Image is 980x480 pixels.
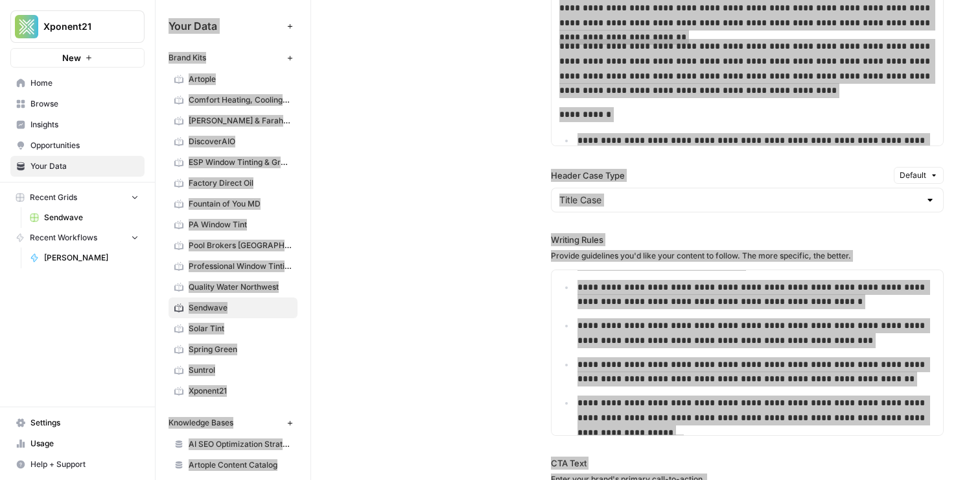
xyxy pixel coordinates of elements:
label: Header Case Type [551,169,889,182]
span: Artople Content Catalog [189,459,292,471]
a: Comfort Heating, Cooling, Electrical & Plumbing [169,90,297,110]
a: Artople Content Catalog [169,455,297,475]
button: Workspace: Xponent21 [10,10,145,43]
button: New [10,48,145,68]
span: Knowledge Bases [169,417,233,429]
span: Settings [30,417,139,429]
button: Recent Grids [10,188,145,207]
span: Factory Direct Oil [189,177,292,189]
div: Provide guidelines you'd like your content to follow. The more specific, the better. [551,250,944,262]
span: Recent Grids [30,192,77,203]
span: Artople [189,73,292,85]
span: Insights [30,119,139,131]
a: ESP Window Tinting & Graphics [169,152,297,173]
span: ESP Window Tinting & Graphics [189,157,292,168]
span: Home [30,77,139,89]
button: Recent Workflows [10,228,145,247]
label: Writing Rules [551,233,944,246]
a: [PERSON_NAME] & Farah Eye & Laser Center [169,110,297,131]
span: New [62,51,81,64]
a: Your Data [10,156,145,177]
a: Fountain of You MD [169,194,297,214]
span: Sendwave [44,212,139,223]
a: Browse [10,94,145,114]
a: Sendwave [169,297,297,318]
span: Professional Window Tinting [189,260,292,272]
span: Browse [30,98,139,110]
span: Xponent21 [189,385,292,397]
a: AI SEO Optimization Strategy Playbook [169,434,297,455]
a: Settings [10,412,145,433]
span: PA Window Tint [189,219,292,231]
span: Your Data [30,160,139,172]
span: DiscoverAIO [189,136,292,147]
span: Comfort Heating, Cooling, Electrical & Plumbing [189,94,292,106]
span: Opportunities [30,140,139,151]
a: Opportunities [10,135,145,156]
a: Insights [10,114,145,135]
span: Pool Brokers [GEOGRAPHIC_DATA] [189,240,292,251]
a: Pool Brokers [GEOGRAPHIC_DATA] [169,235,297,256]
a: Usage [10,433,145,454]
span: [PERSON_NAME] [44,252,139,264]
img: Xponent21 Logo [15,15,38,38]
a: Artople [169,69,297,90]
span: Quality Water Northwest [189,281,292,293]
a: Professional Window Tinting [169,256,297,277]
span: Usage [30,438,139,449]
button: Help + Support [10,454,145,475]
span: Default [900,170,926,181]
span: Xponent21 [43,20,122,33]
a: Spring Green [169,339,297,360]
a: [PERSON_NAME] [24,247,145,268]
a: DiscoverAIO [169,131,297,152]
span: Sendwave [189,302,292,314]
input: Title Case [559,194,920,207]
span: Brand Kits [169,52,206,64]
span: [PERSON_NAME] & Farah Eye & Laser Center [189,115,292,127]
span: AI SEO Optimization Strategy Playbook [189,438,292,450]
label: CTA Text [551,457,944,470]
a: Factory Direct Oil [169,173,297,194]
a: Home [10,73,145,94]
span: Solar Tint [189,323,292,335]
span: Recent Workflows [30,232,97,244]
span: Help + Support [30,459,139,470]
a: Solar Tint [169,318,297,339]
span: Suntrol [189,364,292,376]
span: Spring Green [189,344,292,355]
a: Sendwave [24,207,145,228]
a: Suntrol [169,360,297,381]
a: Quality Water Northwest [169,277,297,297]
span: Your Data [169,18,282,34]
span: Fountain of You MD [189,198,292,210]
button: Default [894,167,944,184]
a: PA Window Tint [169,214,297,235]
a: Xponent21 [169,381,297,401]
